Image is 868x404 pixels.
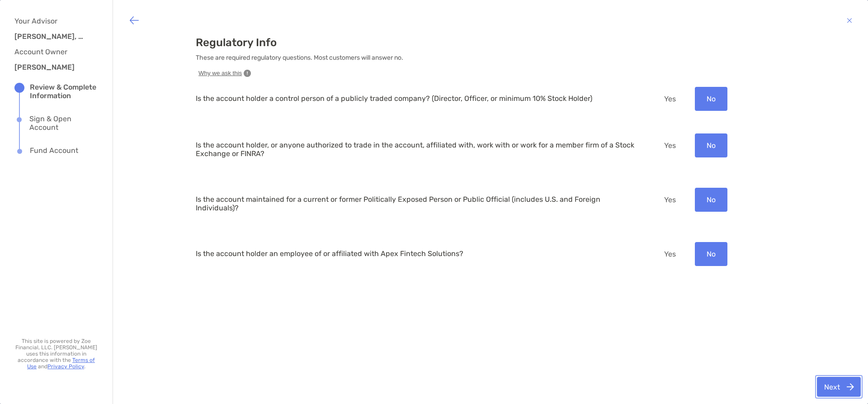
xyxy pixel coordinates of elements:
p: These are required regulatory questions. Most customers will answer no. [196,53,785,62]
img: button icon [847,15,852,26]
p: This site is powered by Zoe Financial, LLC. [PERSON_NAME] uses this information in accordance wit... [14,338,98,370]
button: No [695,188,727,212]
button: Why we ask this [196,69,254,78]
button: Yes [652,87,688,111]
p: Is the account maintained for a current or former Politically Exposed Person or Public Official (... [196,195,638,212]
a: Privacy Policy [47,363,84,370]
span: Why we ask this [198,69,242,77]
button: Yes [652,188,688,212]
h4: Your Advisor [14,17,91,25]
h3: [PERSON_NAME], CFP® [14,32,87,41]
button: No [695,87,727,111]
div: Review & Complete Information [30,83,98,100]
button: No [695,133,727,157]
h4: Account Owner [14,48,91,56]
div: Fund Account [30,146,78,156]
button: No [695,242,727,266]
p: Is the account holder, or anyone authorized to trade in the account, affiliated with, work with o... [196,141,638,158]
h3: Regulatory Info [196,36,785,49]
img: button icon [129,15,140,26]
p: Is the account holder a control person of a publicly traded company? (Director, Officer, or minim... [196,94,638,103]
h3: [PERSON_NAME] [14,63,87,71]
button: Yes [652,133,688,157]
p: Is the account holder an employee of or affiliated with Apex Fintech Solutions? [196,249,638,258]
button: Yes [652,242,688,266]
button: Next [817,377,861,397]
div: Sign & Open Account [29,114,98,132]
